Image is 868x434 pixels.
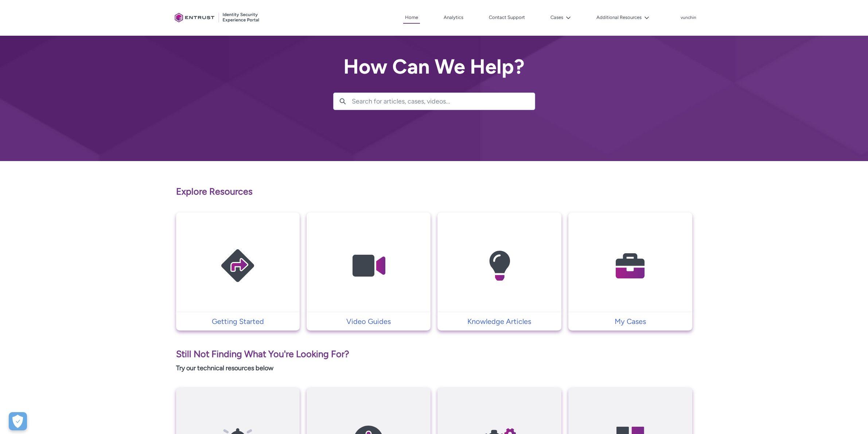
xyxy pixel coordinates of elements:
[442,12,465,23] a: Analytics, opens in new tab
[334,227,403,305] img: Video Guides
[180,316,296,327] p: Getting Started
[176,316,300,327] a: Getting Started
[307,316,431,327] a: Video Guides
[9,412,27,430] button: Open Preferences
[549,12,573,23] button: Cases
[680,13,697,21] button: User Profile vunchin
[352,93,535,110] input: Search for articles, cases, videos...
[437,316,561,327] a: Knowledge Articles
[568,316,692,327] a: My Cases
[9,412,27,430] div: Cookie Preferences
[595,12,651,23] button: Additional Resources
[310,316,427,327] p: Video Guides
[487,12,527,23] a: Contact Support
[596,227,665,305] img: My Cases
[572,316,689,327] p: My Cases
[176,185,692,199] p: Explore Resources
[681,15,696,20] p: vunchin
[333,55,535,78] h2: How Can We Help?
[403,12,420,24] a: Home
[176,363,692,373] p: Try our technical resources below
[441,316,558,327] p: Knowledge Articles
[334,93,352,110] button: Search
[465,227,534,305] img: Knowledge Articles
[176,347,692,361] p: Still Not Finding What You're Looking For?
[203,227,272,305] img: Getting Started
